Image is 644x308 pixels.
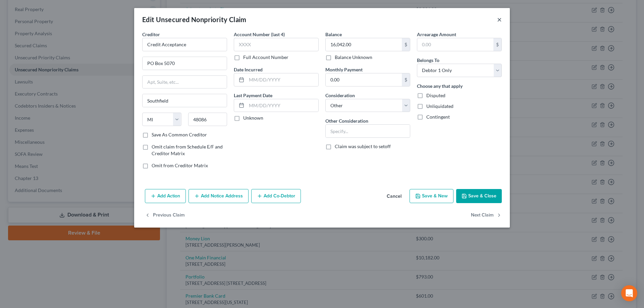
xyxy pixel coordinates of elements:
[493,38,501,51] div: $
[152,131,207,138] label: Save As Common Creditor
[325,31,342,38] label: Balance
[234,31,285,38] label: Account Number (last 4)
[335,143,391,149] span: Claim was subject to setoff
[247,73,318,86] input: MM/DD/YYYY
[417,82,463,89] label: Choose any that apply
[234,92,272,99] label: Last Payment Date
[402,38,410,51] div: $
[143,57,227,70] input: Enter address...
[243,54,288,61] label: Full Account Number
[426,103,453,109] span: Unliquidated
[247,99,318,112] input: MM/DD/YYYY
[152,163,208,168] span: Omit from Creditor Matrix
[456,189,502,203] button: Save & Close
[188,113,227,126] input: Enter zip...
[325,117,368,124] label: Other Consideration
[417,31,456,38] label: Arrearage Amount
[325,66,363,73] label: Monthly Payment
[243,115,263,121] label: Unknown
[381,190,407,203] button: Cancel
[145,208,185,223] button: Previous Claim
[251,189,301,203] button: Add Co-Debtor
[142,32,160,37] span: Creditor
[410,189,453,203] button: Save & New
[152,144,223,156] span: Omit claim from Schedule E/F and Creditor Matrix
[326,73,402,86] input: 0.00
[426,93,445,98] span: Disputed
[234,38,319,51] input: XXXX
[326,38,402,51] input: 0.00
[145,189,186,203] button: Add Action
[402,73,410,86] div: $
[326,125,410,137] input: Specify...
[417,38,493,51] input: 0.00
[143,76,227,88] input: Apt, Suite, etc...
[417,57,439,63] span: Belongs To
[234,66,263,73] label: Date Incurred
[142,38,227,51] input: Search creditor by name...
[426,114,450,120] span: Contingent
[143,94,227,107] input: Enter city...
[325,92,355,99] label: Consideration
[142,15,247,24] div: Edit Unsecured Nonpriority Claim
[471,208,502,223] button: Next Claim
[189,189,249,203] button: Add Notice Address
[497,15,502,23] button: ×
[621,285,637,301] div: Open Intercom Messenger
[335,54,372,61] label: Balance Unknown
